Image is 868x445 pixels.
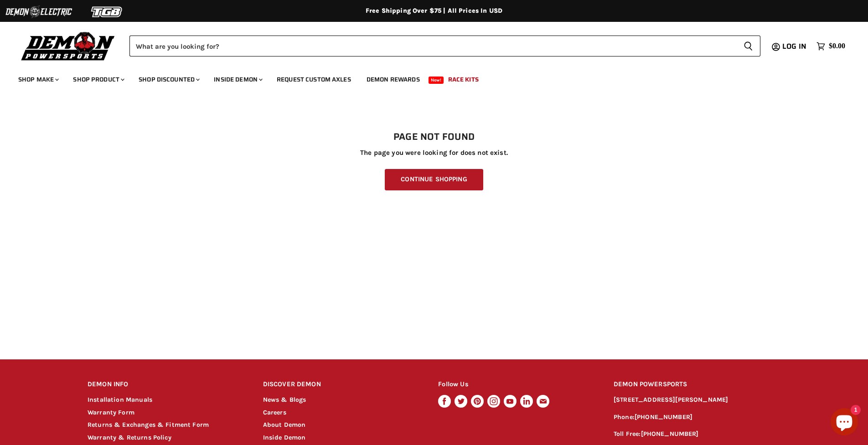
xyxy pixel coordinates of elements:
h1: Page not found [88,132,780,143]
a: $0.00 [812,40,850,53]
a: Race Kits [441,70,486,89]
a: Shop Product [66,70,130,89]
h2: DEMON INFO [88,374,246,395]
a: News & Blogs [263,396,306,404]
a: Returns & Exchanges & Fitment Form [88,421,209,429]
a: Request Custom Axles [270,70,358,89]
h2: DEMON POWERSPORTS [614,374,780,395]
a: Warranty Form [88,409,134,416]
ul: Main menu [11,66,843,89]
h2: DISCOVER DEMON [263,374,421,395]
a: About Demon [263,421,306,429]
a: [PHONE_NUMBER] [635,413,692,421]
p: [STREET_ADDRESS][PERSON_NAME] [614,395,780,405]
input: Search [129,36,736,56]
a: Inside Demon [263,434,306,441]
form: Product [129,36,760,56]
h2: Follow Us [438,374,596,395]
a: Continue Shopping [385,169,483,190]
div: Free Shipping Over $75 | All Prices In USD [69,7,799,15]
a: Warranty & Returns Policy [88,434,171,441]
a: Demon Rewards [360,70,427,89]
p: Phone: [614,412,780,423]
span: Log in [782,41,806,52]
span: $0.00 [829,42,845,51]
a: [PHONE_NUMBER] [641,430,699,438]
button: Search [736,36,760,56]
a: Installation Manuals [88,396,152,404]
a: Log in [778,42,812,51]
img: Demon Electric Logo 2 [5,3,73,20]
inbox-online-store-chat: Shopify online store chat [828,408,861,438]
a: Careers [263,409,286,416]
img: TGB Logo 2 [73,3,141,20]
a: Shop Discounted [132,70,205,89]
a: Shop Make [11,70,64,89]
span: New! [429,77,444,84]
p: Toll Free: [614,429,780,440]
a: Inside Demon [207,70,268,89]
p: The page you were looking for does not exist. [88,149,780,157]
img: Demon Powersports [18,30,118,62]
